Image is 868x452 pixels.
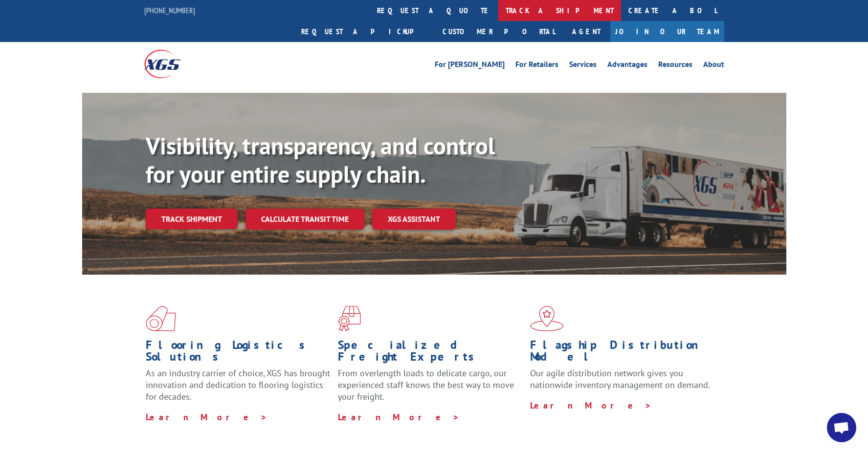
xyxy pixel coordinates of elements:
a: Join Our Team [610,21,724,42]
a: Request a pickup [294,21,435,42]
img: xgs-icon-flagship-distribution-model-red [530,306,564,331]
a: Resources [658,61,692,71]
a: Advantages [607,61,647,71]
a: For [PERSON_NAME] [435,61,505,71]
a: Track shipment [146,209,238,229]
a: Calculate transit time [245,209,364,230]
p: From overlength loads to delicate cargo, our experienced staff knows the best way to move your fr... [338,367,523,411]
a: Services [569,61,597,71]
a: Learn More > [338,411,460,423]
h1: Flooring Logistics Solutions [146,339,331,367]
a: [PHONE_NUMBER] [144,5,195,15]
h1: Flagship Distribution Model [530,339,715,367]
img: xgs-icon-focused-on-flooring-red [338,306,361,331]
a: About [703,61,724,71]
span: As an industry carrier of choice, XGS has brought innovation and dedication to flooring logistics... [146,367,330,402]
a: For Retailers [515,61,558,71]
a: XGS ASSISTANT [372,209,456,230]
span: Our agile distribution network gives you nationwide inventory management on demand. [530,367,710,390]
a: Learn More > [530,400,652,411]
a: Learn More > [146,411,267,423]
div: Open chat [827,413,856,442]
img: xgs-icon-total-supply-chain-intelligence-red [146,306,176,331]
a: Customer Portal [435,21,562,42]
a: Agent [562,21,610,42]
h1: Specialized Freight Experts [338,339,523,367]
b: Visibility, transparency, and control for your entire supply chain. [146,130,495,189]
